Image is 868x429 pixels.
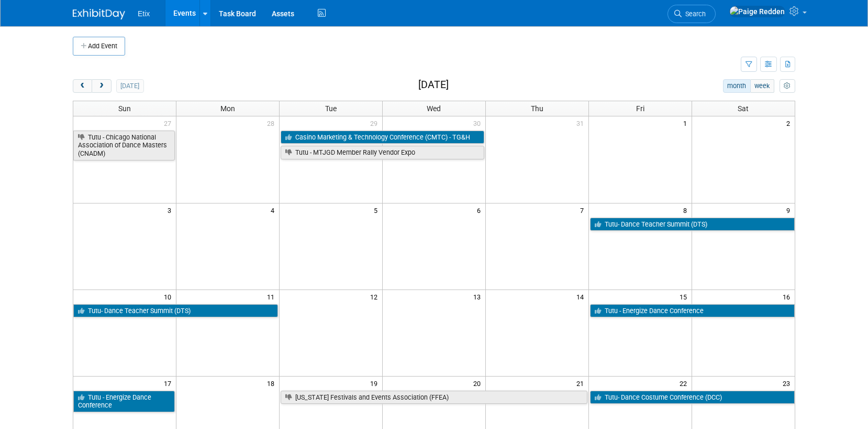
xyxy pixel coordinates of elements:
span: 8 [682,203,692,217]
span: Tue [325,104,337,113]
span: 14 [575,290,588,303]
span: 6 [476,203,485,217]
a: Tutu- Dance Teacher Summit (DTS) [73,304,278,318]
span: 30 [472,116,485,130]
button: prev [73,79,92,93]
span: 17 [163,377,176,390]
span: Mon [220,104,235,113]
a: Search [667,5,716,23]
button: Add Event [73,37,125,56]
span: 19 [369,377,382,390]
a: Casino Marketing & Technology Conference (CMTC) - TG&H [281,131,484,144]
button: next [92,79,111,93]
span: 3 [166,203,176,217]
h2: [DATE] [418,79,449,91]
span: 7 [579,203,588,217]
a: Tutu- Dance Costume Conference (DCC) [590,391,795,404]
span: Sat [738,104,749,113]
span: 11 [266,290,279,303]
span: 31 [575,116,588,130]
span: 16 [782,290,795,303]
span: 21 [575,377,588,390]
span: Etix [138,9,150,18]
span: 9 [785,203,795,217]
span: Fri [636,104,644,113]
img: ExhibitDay [73,9,125,19]
button: [DATE] [116,79,144,93]
a: Tutu- Dance Teacher Summit (DTS) [590,218,795,231]
span: 5 [373,203,382,217]
span: 28 [266,116,279,130]
span: 22 [678,377,692,390]
a: Tutu - Chicago National Association of Dance Masters (CNADM) [73,131,175,160]
span: 27 [163,116,176,130]
span: Wed [427,104,441,113]
span: 12 [369,290,382,303]
span: 13 [472,290,485,303]
span: 1 [682,116,692,130]
a: Tutu - MTJGD Member Rally Vendor Expo [281,146,484,159]
span: 20 [472,377,485,390]
span: 10 [163,290,176,303]
span: 23 [782,377,795,390]
a: Tutu - Energize Dance Conference [73,391,175,412]
span: 18 [266,377,279,390]
span: 2 [785,116,795,130]
button: myCustomButton [780,79,795,93]
span: Sun [118,104,131,113]
span: 4 [270,203,279,217]
a: Tutu - Energize Dance Conference [590,304,795,318]
button: month [723,79,751,93]
span: Thu [531,104,543,113]
span: 29 [369,116,382,130]
span: Search [682,10,706,18]
span: 15 [678,290,692,303]
i: Personalize Calendar [784,83,791,90]
img: Paige Redden [729,6,785,17]
button: week [750,79,774,93]
a: [US_STATE] Festivals and Events Association (FFEA) [281,391,587,404]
